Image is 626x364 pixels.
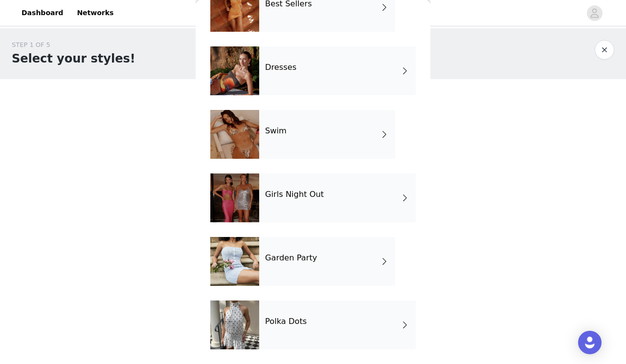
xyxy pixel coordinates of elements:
[265,127,287,135] h4: Swim
[265,63,296,72] h4: Dresses
[265,190,324,199] h4: Girls Night Out
[16,2,69,24] a: Dashboard
[265,254,317,262] h4: Garden Party
[265,317,307,326] h4: Polka Dots
[578,331,602,354] div: Open Intercom Messenger
[71,2,119,24] a: Networks
[12,50,135,67] h1: Select your styles!
[590,5,599,21] div: avatar
[12,40,135,50] div: STEP 1 OF 5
